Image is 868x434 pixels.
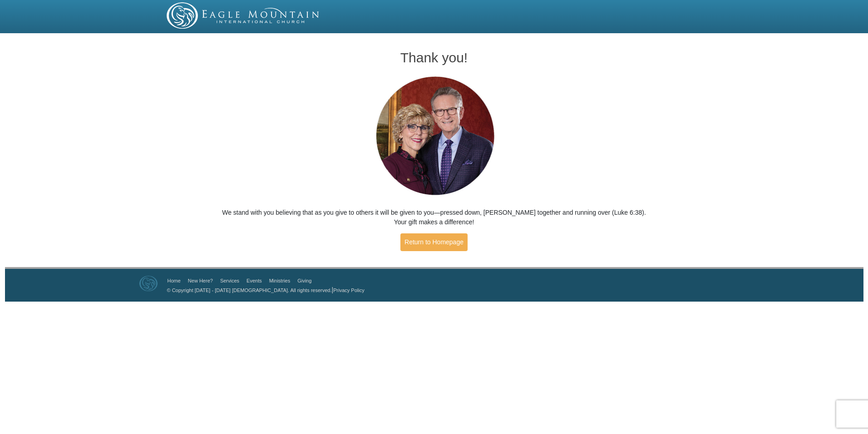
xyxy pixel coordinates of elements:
[333,288,364,293] a: Privacy Policy
[139,276,158,291] img: Eagle Mountain International Church
[367,74,501,199] img: Pastors George and Terri Pearsons
[220,278,239,283] a: Services
[222,208,646,227] p: We stand with you believing that as you give to others it will be given to you—pressed down, [PER...
[164,285,365,295] p: |
[167,288,332,293] a: © Copyright [DATE] - [DATE] [DEMOGRAPHIC_DATA]. All rights reserved.
[400,233,468,251] a: Return to Homepage
[222,50,646,65] h1: Thank you!
[188,278,213,283] a: New Here?
[269,278,290,283] a: Ministries
[167,2,320,29] img: EMIC
[247,278,262,283] a: Events
[297,278,311,283] a: Giving
[168,278,181,283] a: Home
